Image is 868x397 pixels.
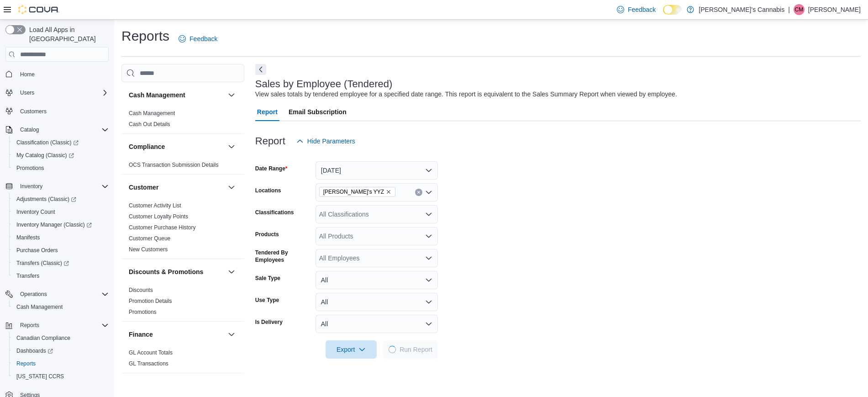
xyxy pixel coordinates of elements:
[9,149,112,162] a: My Catalog (Classic)
[129,202,181,209] span: Customer Activity List
[255,165,288,172] label: Date Range
[2,319,112,332] button: Reports
[16,181,109,192] span: Inventory
[415,189,422,196] button: Clear input
[20,126,39,133] span: Catalog
[2,67,112,80] button: Home
[16,87,38,98] button: Users
[13,150,109,161] span: My Catalog (Classic)
[13,258,73,269] a: Transfers (Classic)
[13,137,82,148] a: Classification (Classic)
[129,267,224,276] button: Discounts & Promotions
[13,206,59,217] a: Inventory Count
[16,196,76,203] span: Adjustments (Classic)
[20,322,39,329] span: Reports
[9,206,112,218] button: Inventory Count
[13,371,68,382] a: [US_STATE] CCRS
[129,224,196,231] span: Customer Purchase History
[129,110,175,117] span: Cash Management
[13,194,109,205] span: Adjustments (Classic)
[255,249,312,264] label: Tendered By Employees
[129,287,153,293] a: Discounts
[129,121,170,127] a: Cash Out Details
[9,257,112,270] a: Transfers (Classic)
[13,270,109,281] span: Transfers
[316,161,438,180] button: [DATE]
[13,163,48,174] a: Promotions
[13,345,109,356] span: Dashboards
[226,182,237,193] button: Customer
[9,344,112,357] a: Dashboards
[9,218,112,231] a: Inventory Manager (Classic)
[129,246,168,253] a: New Customers
[255,64,266,75] button: Next
[129,213,188,220] span: Customer Loyalty Points
[13,345,57,356] a: Dashboards
[13,219,109,230] span: Inventory Manager (Classic)
[13,371,109,382] span: Washington CCRS
[13,302,109,312] span: Cash Management
[121,27,169,45] h1: Reports
[13,245,109,256] span: Purchase Orders
[16,259,69,267] span: Transfers (Classic)
[16,360,36,367] span: Reports
[400,345,432,354] span: Run Report
[121,159,244,174] div: Compliance
[16,181,46,192] button: Inventory
[788,4,790,15] p: |
[129,213,188,220] a: Customer Loyalty Points
[9,357,112,370] button: Reports
[2,123,112,136] button: Catalog
[316,271,438,289] button: All
[16,139,79,146] span: Classification (Classic)
[255,275,280,282] label: Sale Type
[613,0,659,19] a: Feedback
[129,297,172,305] span: Promotion Details
[2,180,112,193] button: Inventory
[9,370,112,383] button: [US_STATE] CCRS
[129,224,196,231] a: Customer Purchase History
[13,333,74,344] a: Canadian Compliance
[129,360,168,367] span: GL Transactions
[129,183,158,192] h3: Customer
[121,285,244,321] div: Discounts & Promotions
[2,105,112,118] button: Customers
[121,108,244,133] div: Cash Management
[189,34,217,43] span: Feedback
[326,340,377,359] button: Export
[16,289,51,300] button: Operations
[16,152,74,159] span: My Catalog (Classic)
[129,235,170,242] span: Customer Queue
[289,103,347,121] span: Email Subscription
[226,329,237,340] button: Finance
[628,5,656,14] span: Feedback
[9,332,112,344] button: Canadian Compliance
[129,349,173,356] span: GL Account Totals
[13,333,109,344] span: Canadian Compliance
[129,161,219,169] span: OCS Transaction Submission Details
[16,221,92,228] span: Inventory Manager (Classic)
[795,4,804,15] span: CM
[2,288,112,301] button: Operations
[808,4,861,15] p: [PERSON_NAME]
[13,206,109,217] span: Inventory Count
[16,320,43,331] button: Reports
[255,296,279,304] label: Use Type
[386,189,391,195] button: Remove MaryJane's YYZ from selection in this group
[20,89,34,96] span: Users
[175,30,221,48] a: Feedback
[16,272,39,280] span: Transfers
[129,142,224,151] button: Compliance
[16,106,109,117] span: Customers
[20,71,35,78] span: Home
[121,200,244,259] div: Customer
[129,202,181,209] a: Customer Activity List
[129,308,157,316] span: Promotions
[20,291,47,298] span: Operations
[129,110,175,116] a: Cash Management
[16,373,64,380] span: [US_STATE] CCRS
[129,330,153,339] h3: Finance
[323,187,384,196] span: [PERSON_NAME]'s YYZ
